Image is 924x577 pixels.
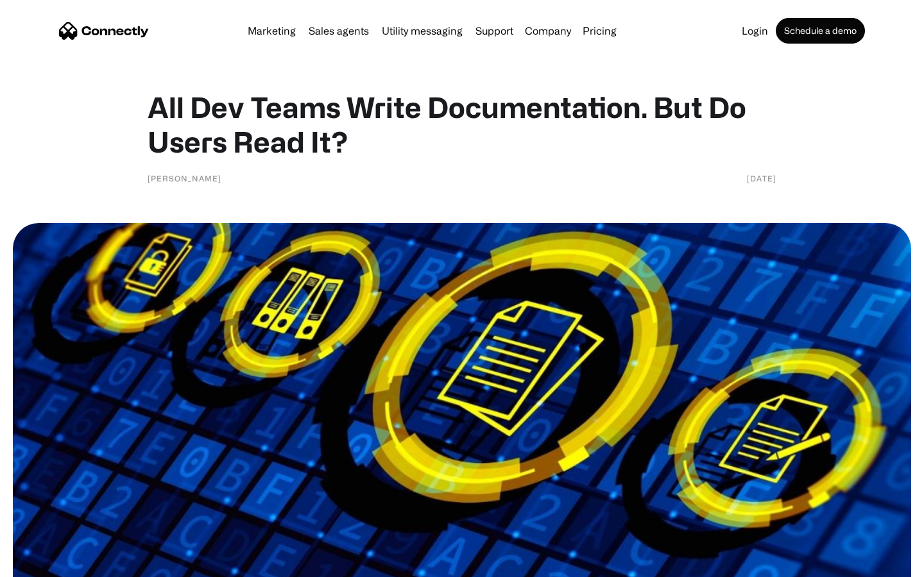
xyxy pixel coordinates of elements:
[577,26,622,36] a: Pricing
[13,555,77,573] aside: Language selected: English
[776,18,865,44] a: Schedule a demo
[377,26,468,36] a: Utility messaging
[148,172,221,185] div: [PERSON_NAME]
[737,26,773,36] a: Login
[26,555,77,573] ul: Language list
[243,26,301,36] a: Marketing
[747,172,776,185] div: [DATE]
[304,26,374,36] a: Sales agents
[525,22,571,40] div: Company
[470,26,518,36] a: Support
[148,90,776,159] h1: All Dev Teams Write Documentation. But Do Users Read It?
